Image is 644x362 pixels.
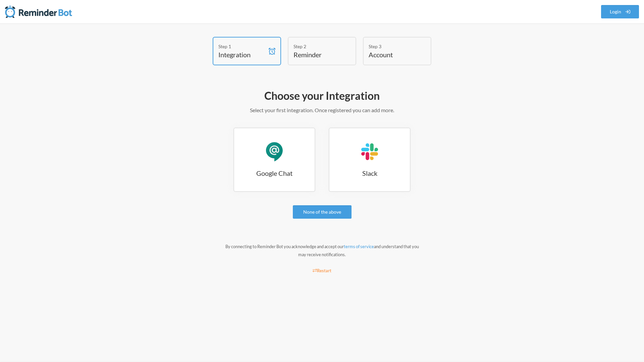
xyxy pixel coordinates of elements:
[293,205,352,219] a: None of the above
[234,168,315,178] h3: Google Chat
[601,5,639,18] a: Login
[293,43,340,50] div: Step 2
[369,43,416,50] div: Step 3
[218,50,265,59] h4: Integration
[313,268,331,273] small: Restart
[293,50,340,59] h4: Reminder
[5,5,72,18] img: Reminder Bot
[329,168,410,178] h3: Slack
[127,106,517,114] p: Select your first integration. Once registered you can add more.
[218,43,265,50] div: Step 1
[344,244,374,249] a: terms of service
[127,89,517,103] h2: Choose your Integration
[225,244,419,257] small: By connecting to Reminder Bot you acknowledge and accept our and understand that you may receive ...
[369,50,416,59] h4: Account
